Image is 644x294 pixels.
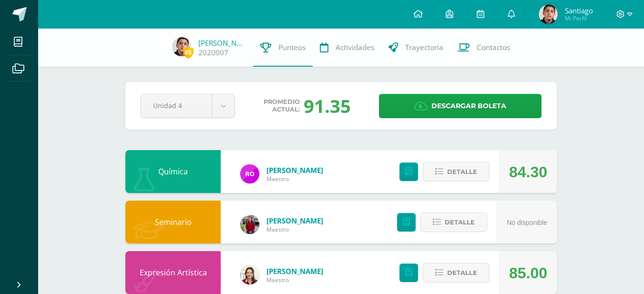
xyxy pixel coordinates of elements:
[423,263,490,283] button: Detalle
[198,38,246,48] a: [PERSON_NAME]
[266,216,323,225] a: [PERSON_NAME]
[264,98,300,113] span: Promedio actual:
[447,163,477,181] span: Detalle
[253,29,313,67] a: Punteos
[450,29,517,67] a: Contactos
[565,14,593,22] span: Mi Perfil
[153,94,200,117] span: Unidad 4
[198,48,228,58] a: 2020007
[266,175,323,183] span: Maestro
[539,5,558,24] img: b81a375a2ba29ccfbe84947ecc58dfa2.png
[445,213,475,231] span: Detalle
[172,37,191,56] img: b81a375a2ba29ccfbe84947ecc58dfa2.png
[278,42,306,52] span: Punteos
[381,29,450,67] a: Trayectoria
[240,215,259,234] img: e1f0730b59be0d440f55fb027c9eff26.png
[447,264,477,282] span: Detalle
[125,150,221,193] div: Química
[240,265,259,284] img: 08cdfe488ee6e762f49c3a355c2599e7.png
[565,6,593,15] span: Santiago
[477,42,510,52] span: Contactos
[509,151,547,193] div: 84.30
[507,219,547,226] span: No disponible
[304,93,351,118] div: 91.35
[405,42,443,52] span: Trayectoria
[240,164,259,183] img: 08228f36aa425246ac1f75ab91e507c5.png
[125,251,221,294] div: Expresión Artística
[313,29,381,67] a: Actividades
[420,213,487,232] button: Detalle
[336,42,374,52] span: Actividades
[266,225,323,233] span: Maestro
[125,201,221,243] div: Seminario
[266,266,323,276] a: [PERSON_NAME]
[141,94,235,118] a: Unidad 4
[423,162,490,182] button: Detalle
[431,94,506,118] span: Descargar boleta
[266,276,323,284] span: Maestro
[266,165,323,175] a: [PERSON_NAME]
[379,94,542,118] a: Descargar boleta
[183,46,194,58] span: 85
